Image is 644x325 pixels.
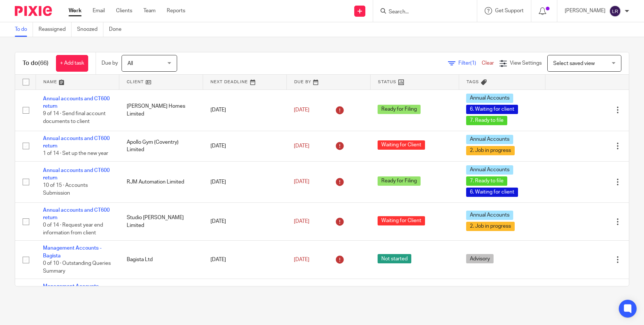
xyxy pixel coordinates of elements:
[466,254,494,263] span: Advisory
[294,257,309,262] span: [DATE]
[203,241,287,279] td: [DATE]
[203,279,287,317] td: [DATE]
[466,222,515,231] span: 2. Job in progress
[43,284,102,296] a: Management Accounts - Bagista
[43,168,110,181] a: Annual accounts and CT600 return
[93,7,105,14] a: Email
[119,131,203,161] td: Apollo Gym (Coventry) Limited
[43,151,108,156] span: 1 of 14 · Set up the new year
[203,161,287,202] td: [DATE]
[119,90,203,131] td: [PERSON_NAME] Homes Limited
[466,165,513,175] span: Annual Accounts
[378,176,421,186] span: Ready for Filing
[470,61,476,66] span: (1)
[38,60,49,66] span: (66)
[482,61,494,66] a: Clear
[553,61,595,66] span: Select saved view
[294,143,309,149] span: [DATE]
[119,202,203,241] td: Studio [PERSON_NAME] Limited
[467,80,479,84] span: Tags
[15,6,52,16] img: Pixie
[495,8,524,13] span: Get Support
[43,136,110,149] a: Annual accounts and CT600 return
[109,22,127,37] a: Done
[466,211,513,220] span: Annual Accounts
[378,140,425,150] span: Waiting for Client
[378,254,411,263] span: Not started
[466,116,507,125] span: 7. Ready to file
[466,105,518,114] span: 6. Waiting for client
[39,22,72,37] a: Reassigned
[43,183,88,196] span: 10 of 15 · Accounts Submission
[378,105,421,114] span: Ready for Filing
[510,61,542,66] span: View Settings
[458,61,482,66] span: Filter
[77,22,103,37] a: Snoozed
[294,179,309,185] span: [DATE]
[378,216,425,225] span: Waiting for Client
[43,208,110,220] a: Annual accounts and CT600 return
[69,7,82,14] a: Work
[203,131,287,161] td: [DATE]
[565,7,605,14] p: [PERSON_NAME]
[43,261,111,274] span: 0 of 10 · Outstanding Queries Summary
[294,219,309,224] span: [DATE]
[143,7,156,14] a: Team
[466,146,515,155] span: 2. Job in progress
[119,161,203,202] td: RJM Automation Limited
[127,61,133,66] span: All
[203,90,287,131] td: [DATE]
[56,55,88,72] a: + Add task
[102,59,118,67] p: Due by
[466,94,513,103] span: Annual Accounts
[116,7,132,14] a: Clients
[15,22,33,37] a: To do
[294,107,309,113] span: [DATE]
[466,188,518,197] span: 6. Waiting for client
[23,59,49,67] h1: To do
[466,135,513,144] span: Annual Accounts
[43,246,102,258] a: Management Accounts - Bagista
[43,96,110,109] a: Annual accounts and CT600 return
[119,241,203,279] td: Bagista Ltd
[466,176,507,186] span: 7. Ready to file
[388,9,455,16] input: Search
[43,223,103,236] span: 0 of 14 · Request year end information from client
[43,111,106,124] span: 9 of 14 · Send final account documents to client
[119,279,203,317] td: Bagista Ltd
[203,202,287,241] td: [DATE]
[609,5,621,17] img: svg%3E
[167,7,185,14] a: Reports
